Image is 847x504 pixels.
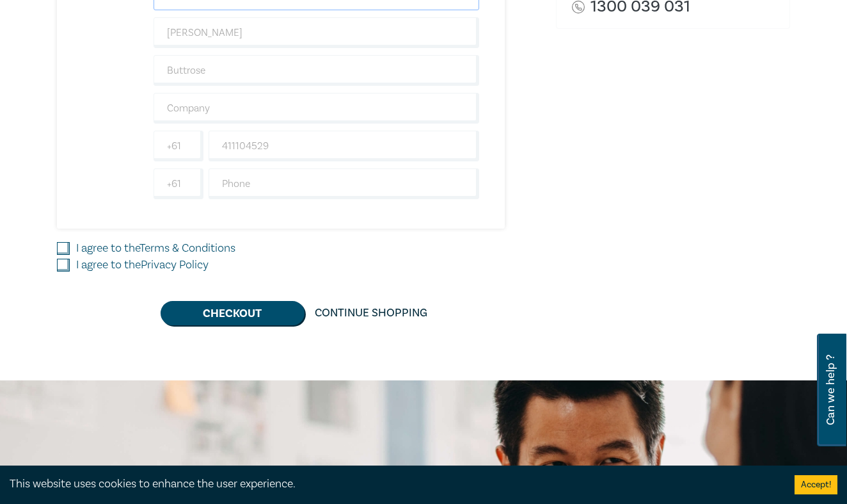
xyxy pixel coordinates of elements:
span: Can we help ? [825,341,837,439]
input: +61 [154,131,203,161]
input: First Name* [154,17,479,48]
a: Privacy Policy [141,257,209,272]
input: Last Name* [154,55,479,86]
div: This website uses cookies to enhance the user experience. [10,476,775,492]
button: Checkout [161,301,305,325]
a: Terms & Conditions [139,241,235,256]
input: +61 [154,168,203,199]
input: Mobile* [209,131,479,161]
a: Continue Shopping [305,301,438,325]
label: I agree to the [76,257,209,273]
input: Company [154,93,479,124]
input: Phone [209,168,479,199]
h2: Stay informed. [57,464,359,497]
button: Accept cookies [795,475,837,494]
label: I agree to the [76,240,235,257]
